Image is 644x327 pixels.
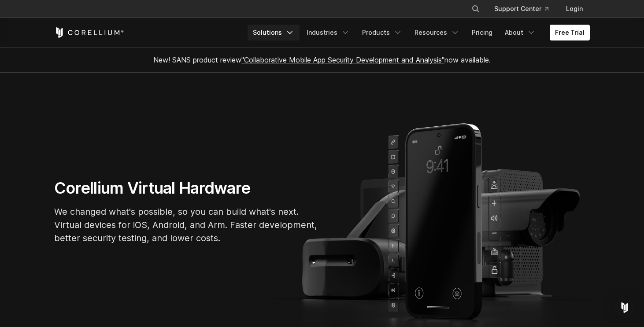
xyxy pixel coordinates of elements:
[461,1,590,17] div: Navigation Menu
[468,1,484,17] button: Search
[550,25,590,40] a: Free Trial
[559,1,590,17] a: Login
[248,25,590,40] div: Navigation Menu
[487,1,555,17] a: Support Center
[614,297,635,318] div: Open Intercom Messenger
[54,178,318,198] h1: Corellium Virtual Hardware
[409,25,465,40] a: Resources
[500,25,541,40] a: About
[301,25,355,40] a: Industries
[153,55,491,64] span: New! SANS product review now available.
[54,205,318,245] p: We changed what's possible, so you can build what's next. Virtual devices for iOS, Android, and A...
[54,27,124,38] a: Corellium Home
[357,25,407,40] a: Products
[248,25,300,40] a: Solutions
[466,25,498,40] a: Pricing
[241,55,444,64] a: "Collaborative Mobile App Security Development and Analysis"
